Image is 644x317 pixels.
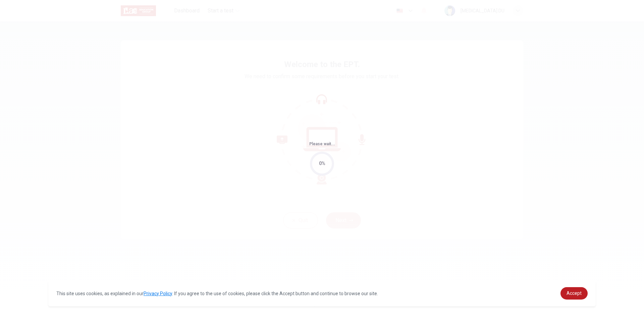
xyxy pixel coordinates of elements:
span: This site uses cookies, as explained in our . If you agree to the use of cookies, please click th... [56,291,378,296]
a: dismiss cookie message [560,287,588,300]
a: Privacy Policy [144,291,172,296]
span: Please wait... [309,142,335,146]
div: cookieconsent [48,280,596,306]
div: 0% [319,160,325,167]
span: Accept [567,290,582,296]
